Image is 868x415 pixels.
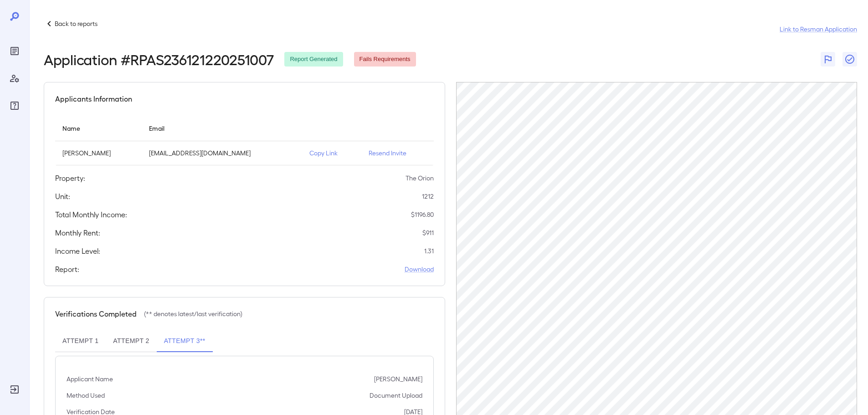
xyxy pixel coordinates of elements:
[55,115,434,165] table: simple table
[157,330,213,352] button: Attempt 3**
[842,52,857,67] button: Close Report
[144,309,242,318] p: (** denotes latest/last verification)
[284,55,343,64] span: Report Generated
[55,191,70,202] h5: Unit:
[55,173,85,184] h5: Property:
[406,174,434,183] p: The Orion
[67,391,105,400] p: Method Used
[374,374,422,384] p: [PERSON_NAME]
[55,246,100,256] h5: Income Level:
[55,308,137,319] h5: Verifications Completed
[7,44,22,58] div: Reports
[354,55,416,64] span: Fails Requirements
[55,330,106,352] button: Attempt 1
[405,265,434,274] a: Download
[55,115,142,141] th: Name
[370,391,422,400] p: Document Upload
[67,374,113,384] p: Applicant Name
[55,209,127,220] h5: Total Monthly Income:
[7,98,22,113] div: FAQ
[424,246,434,256] p: 1.31
[55,264,79,275] h5: Report:
[55,19,98,28] p: Back to reports
[44,51,273,67] h2: Application # RPAS236121220251007
[422,192,434,201] p: 1212
[55,93,132,104] h5: Applicants Information
[55,227,100,238] h5: Monthly Rent:
[106,330,156,352] button: Attempt 2
[149,149,295,158] p: [EMAIL_ADDRESS][DOMAIN_NAME]
[7,382,22,397] div: Log Out
[369,149,426,158] p: Resend Invite
[780,25,857,34] a: Link to Resman Application
[142,115,302,141] th: Email
[411,210,434,219] p: $ 1196.80
[7,71,22,86] div: Manage Users
[821,52,835,67] button: Flag Report
[309,149,354,158] p: Copy Link
[422,228,434,237] p: $ 911
[62,149,134,158] p: [PERSON_NAME]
